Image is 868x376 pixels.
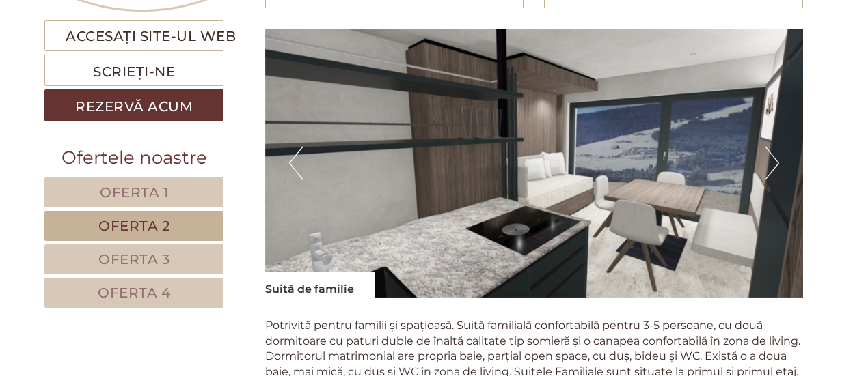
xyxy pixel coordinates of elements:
button: Anterior [289,146,303,180]
button: Următorul [765,146,779,180]
img: imagine [265,29,804,298]
font: Ofertele noastre [62,147,207,169]
a: Scrieți-ne [44,55,223,87]
font: Oferta 3 [98,251,169,267]
font: Accesați site-ul web [66,28,236,44]
font: Oferta 4 [98,285,170,301]
font: Suită de familie [265,283,354,295]
font: Oferta 1 [100,184,168,201]
a: Accesați site-ul web [44,20,223,51]
font: Oferta 2 [98,218,169,234]
a: Rezervă acum [44,89,223,121]
font: Rezervă acum [75,98,193,115]
font: Scrieți-ne [93,63,175,79]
